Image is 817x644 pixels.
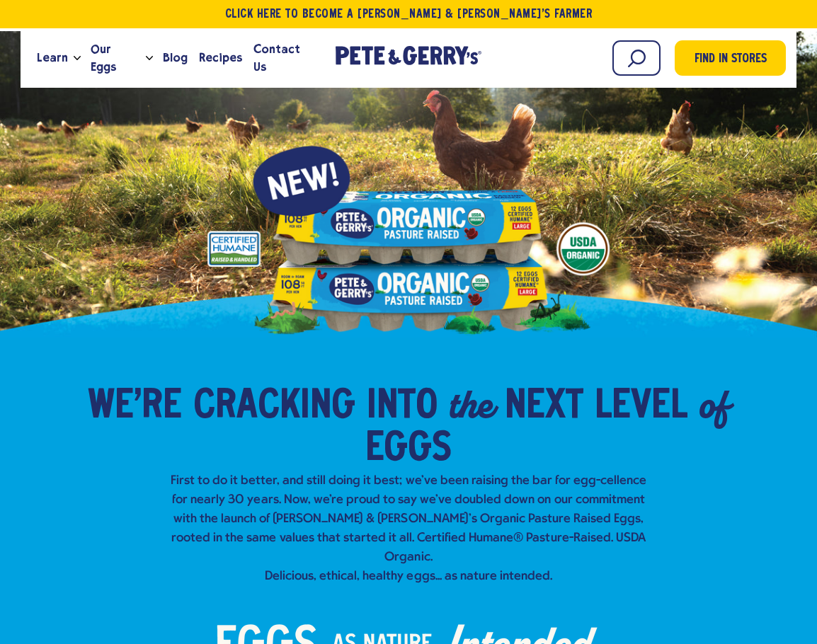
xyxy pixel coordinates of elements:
span: Contact Us [253,40,316,76]
a: Our Eggs [85,39,146,77]
span: Blog [163,49,188,67]
a: Contact Us [248,39,322,77]
button: Open the dropdown menu for Our Eggs [146,56,153,61]
span: Recipes [199,49,242,67]
em: of [699,379,729,430]
span: Eggs​ [365,428,452,471]
em: the [449,379,493,430]
span: into [367,386,438,428]
span: Next [505,386,583,428]
button: Open the dropdown menu for Learn [74,56,81,61]
a: Recipes [193,39,248,77]
span: Learn [37,49,68,67]
span: Level [595,386,687,428]
span: Find in Stores [695,50,767,69]
p: First to do it better, and still doing it best; we've been raising the bar for egg-cellence for n... [165,471,652,586]
a: Blog [157,39,193,77]
a: Learn [31,39,74,77]
input: Search [612,40,661,76]
a: Find in Stores [675,40,786,76]
span: Cracking [193,386,355,428]
span: Our Eggs [91,40,140,76]
span: We’re [88,386,182,428]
